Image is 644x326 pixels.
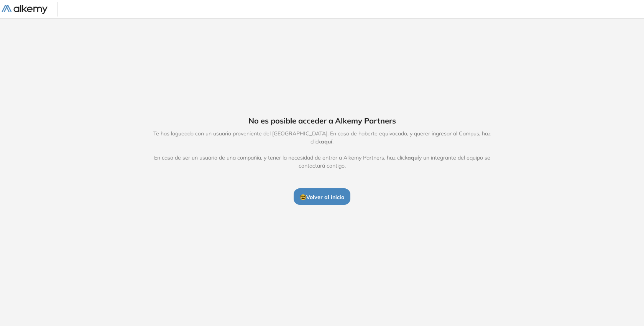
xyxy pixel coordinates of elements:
div: Widget de chat [506,237,644,326]
span: aquí [321,138,332,145]
button: 🤓Volver al inicio [294,188,350,204]
iframe: Chat Widget [506,237,644,326]
span: aquí [407,154,419,161]
img: Logo [2,5,48,15]
span: No es posible acceder a Alkemy Partners [248,115,396,127]
span: 🤓 Volver al inicio [300,194,344,201]
span: Te has logueado con un usuario proveniente del [GEOGRAPHIC_DATA]. En caso de haberte equivocado, ... [145,130,499,170]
